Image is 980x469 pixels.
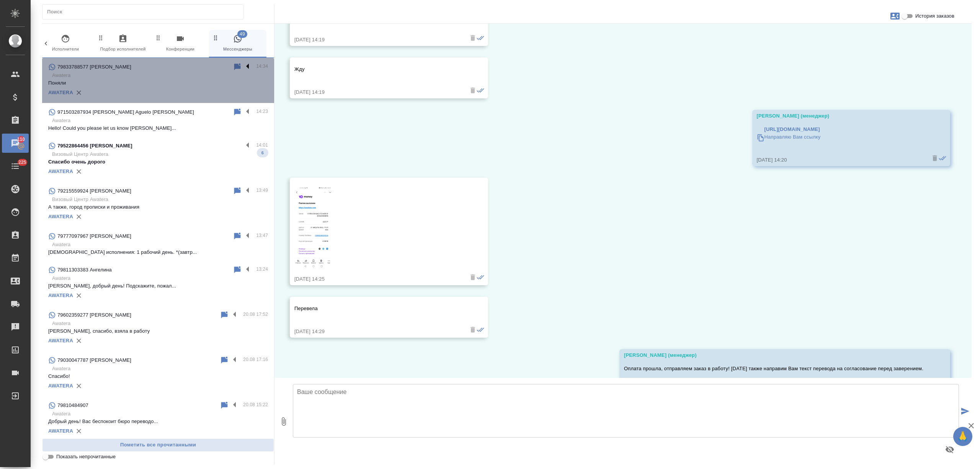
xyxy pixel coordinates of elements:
a: 110 [2,134,29,153]
p: Перевела [294,305,461,312]
p: 20.08 15:22 [243,401,268,409]
p: [PERSON_NAME], спасибо, взяла в работу [48,327,268,335]
a: AWATERA [48,90,73,95]
p: 20.08 17:52 [243,310,268,318]
p: 79030047787 [PERSON_NAME] [57,356,131,364]
div: 79811303383 Ангелина13:24Awatera[PERSON_NAME], добрый день! Подскажите, пожал...AWATERA [42,261,274,306]
p: 13:24 [256,265,268,273]
div: Пометить непрочитанным [220,401,229,410]
div: [DATE] 14:29 [294,328,461,335]
div: [DATE] 14:25 [294,275,461,283]
p: 14:34 [256,62,268,70]
a: [URL][DOMAIN_NAME]Направляю Вам ссылку [757,124,924,152]
input: Поиск [47,7,243,17]
div: 79833788577 [PERSON_NAME]14:34AwateraПонялиAWATERA [42,58,274,103]
p: 79811303383 Ангелина [57,266,112,274]
p: Awatera [52,320,268,327]
div: Пометить непрочитанным [233,186,242,196]
div: 79215559924 [PERSON_NAME]13:49Визовый Центр AwateraА также, город прописки и проживанияAWATERA [42,182,274,227]
span: Мессенджеры [212,34,263,53]
div: 79777097967 [PERSON_NAME]13:47Awatera[DEMOGRAPHIC_DATA] исполнения: 1 рабочий день. *(завтр... [42,227,274,261]
button: Предпросмотр [941,440,959,459]
span: 6 [257,149,268,157]
div: Пометить непрочитанным [220,310,229,320]
p: 79833788577 [PERSON_NAME] [57,63,131,71]
a: AWATERA [48,214,73,219]
button: Удалить привязку [73,380,85,392]
div: 7981048490720.08 15:22AwateraДобрый день! Вас беспокоит бюро переводо...AWATERA [42,396,274,441]
p: 13:49 [256,186,268,194]
p: Направляю Вам ссылку [764,126,821,141]
p: 79215559924 [PERSON_NAME] [57,187,131,195]
p: 14:23 [256,108,268,115]
span: Исполнители [40,34,91,53]
p: Awatera [52,117,268,124]
span: Конференции [155,34,206,53]
p: 79602359277 [PERSON_NAME] [57,311,131,319]
p: 79522864456 [PERSON_NAME] [57,142,132,150]
svg: Зажми и перетащи, чтобы поменять порядок вкладок [97,34,105,41]
div: [DATE] 14:20 [757,156,924,164]
span: 🙏 [956,428,969,444]
a: 225 [2,157,29,176]
a: AWATERA [48,338,73,343]
p: 971503287934 [PERSON_NAME] Aguelo [PERSON_NAME] [57,108,194,116]
p: Спасибо очень дорого [48,158,268,166]
p: Поняли [48,79,268,87]
button: Удалить привязку [73,166,85,177]
span: 49 [237,30,247,38]
a: AWATERA [48,293,73,298]
img: Thumbnail [294,186,333,269]
p: 79810484907 [57,402,88,409]
button: 🙏 [953,427,972,446]
p: Оплата прошла, отправляем заказ в работу! [DATE] также направим Вам текст перевода на согласовани... [624,365,923,373]
span: Пометить все прочитанными [46,441,270,449]
p: Визовый Центр Awatera [52,196,268,203]
p: [DEMOGRAPHIC_DATA] исполнения: 1 рабочий день. *(завтр... [48,248,268,256]
div: Пометить непрочитанным [220,356,229,365]
div: [DATE] 14:19 [294,88,461,96]
button: Заявки [886,7,904,25]
p: А также, город прописки и проживания [48,203,268,211]
div: 79030047787 [PERSON_NAME]20.08 17:16AwateraСпасибо!AWATERA [42,351,274,396]
p: Спасибо! [48,373,268,380]
button: Удалить привязку [73,290,85,301]
div: [PERSON_NAME] (менеджер) [624,351,923,359]
span: Показать непрочитанные [56,453,116,461]
p: 79777097967 [PERSON_NAME] [57,232,131,240]
button: Удалить привязку [73,425,85,437]
p: Hello! Could you please let us know [PERSON_NAME]... [48,124,268,132]
button: Пометить все прочитанными [42,438,274,452]
span: История заказов [915,12,954,20]
p: Awatera [52,275,268,282]
div: 971503287934 [PERSON_NAME] Aguelo [PERSON_NAME]14:23AwateraHello! Could you please let us know [P... [42,103,274,137]
p: Awatera [52,72,268,79]
p: Добрый день! Вас беспокоит бюро переводо... [48,418,268,425]
a: AWATERA [48,168,73,174]
p: 20.08 17:16 [243,356,268,363]
a: [URL][DOMAIN_NAME] [764,126,820,132]
p: [PERSON_NAME], добрый день! Подскажите, пожал... [48,282,268,290]
p: 14:01 [256,141,268,149]
div: [DATE] 14:19 [294,36,461,44]
p: Awatera [52,365,268,373]
button: Удалить привязку [73,335,85,346]
div: Пометить непрочитанным [233,108,242,117]
span: 110 [13,136,30,143]
p: 13:47 [256,232,268,239]
div: 79602359277 [PERSON_NAME]20.08 17:52Awatera[PERSON_NAME], спасибо, взяла в работуAWATERA [42,306,274,351]
span: Подбор исполнителей [97,34,149,53]
p: Визовый Центр Awatera [52,150,268,158]
div: Пометить непрочитанным [233,232,242,241]
p: Awatera [52,410,268,418]
span: 225 [14,159,31,166]
svg: Зажми и перетащи, чтобы поменять порядок вкладок [155,34,162,41]
a: AWATERA [48,383,73,389]
div: 79522864456 [PERSON_NAME]14:01Визовый Центр AwateraСпасибо очень дорого6AWATERA [42,137,274,182]
button: Удалить привязку [73,211,85,222]
svg: Зажми и перетащи, чтобы поменять порядок вкладок [212,34,219,41]
button: Удалить привязку [73,87,85,98]
div: Пометить непрочитанным [233,265,242,275]
p: Awatera [52,241,268,248]
p: Жду [294,65,461,73]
